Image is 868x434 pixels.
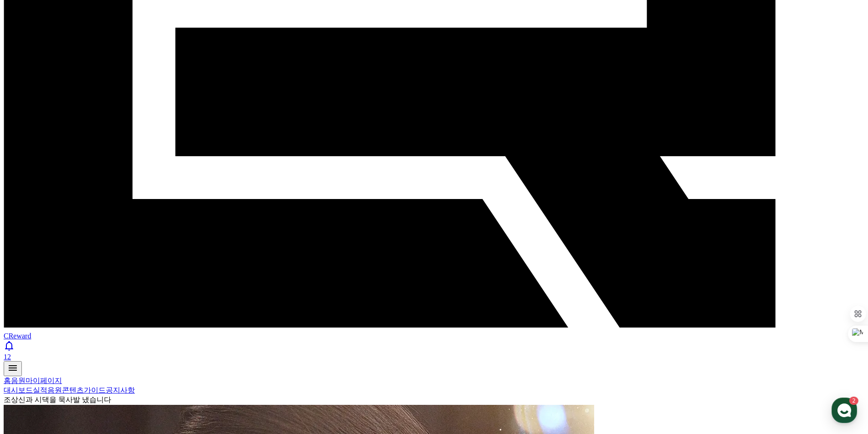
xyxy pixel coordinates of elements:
span: 홈 [29,302,34,310]
a: 12 [4,340,864,361]
a: 2대화 [60,289,118,311]
a: CReward [4,324,864,340]
a: 공지사항 [106,386,135,394]
a: 설정 [118,289,175,311]
a: 콘텐츠 [62,386,84,394]
span: 대화 [83,303,94,310]
div: 12 [4,353,864,361]
a: 마이페이지 [26,377,62,384]
a: 홈 [4,377,11,384]
span: CReward [4,332,31,340]
a: 가이드 [84,386,106,394]
div: 조상신과 시댁을 묵사발 냈습니다 [4,395,864,405]
a: 음원 [11,377,26,384]
a: 대시보드 [4,386,33,394]
a: 음원 [47,386,62,394]
a: 홈 [3,289,60,311]
a: 실적 [33,386,47,394]
span: 설정 [141,302,152,310]
span: 2 [92,288,96,296]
